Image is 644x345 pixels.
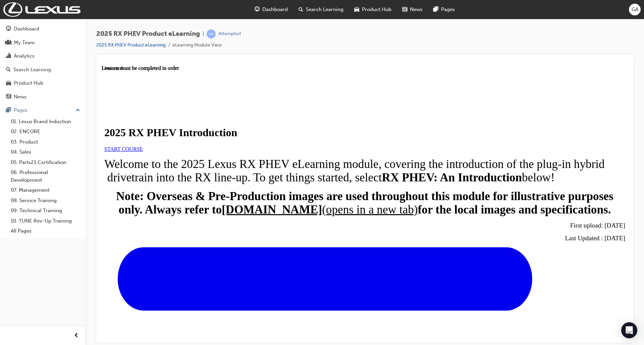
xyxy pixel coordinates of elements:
a: search-iconSearch Learning [293,3,349,16]
a: 08. Service Training [8,195,83,206]
a: 04. Sales [8,147,83,157]
a: car-iconProduct Hub [349,3,397,16]
span: news-icon [6,94,11,100]
a: 09. Technical Training [8,205,83,216]
span: pages-icon [6,107,11,113]
a: 01. Lexus Brand Induction [8,116,83,127]
span: First upload: [DATE] [469,157,524,164]
span: car-icon [6,80,11,86]
span: Search Learning [306,6,343,13]
a: 07. Management [8,185,83,195]
span: Welcome to the 2025 Lexus RX PHEV eLearning module, covering the introduction of the plug-in hybr... [3,92,503,119]
span: search-icon [299,5,303,14]
span: guage-icon [255,5,260,14]
span: Last Updated : [DATE] [463,169,524,176]
button: Pages [3,104,83,116]
span: Dashboard [262,6,288,13]
span: learningRecordVerb_ATTEMPT-icon [207,29,216,38]
span: Pages [441,6,455,13]
span: pages-icon [433,5,438,14]
h1: 2025 RX PHEV Introduction [3,61,524,74]
img: Trak [3,2,80,17]
a: 10. TUNE Rev-Up Training [8,216,83,226]
span: News [410,6,423,13]
a: Dashboard [3,23,83,35]
a: guage-iconDashboard [249,3,293,16]
span: 2025 RX PHEV Product eLearning [96,30,200,38]
button: GA [629,4,641,15]
a: news-iconNews [397,3,428,16]
a: 03. Product [8,137,83,147]
a: START COURSE [3,81,41,87]
button: DashboardMy TeamAnalyticsSearch LearningProduct HubNews [3,21,83,104]
span: up-icon [75,106,80,115]
span: chart-icon [6,53,11,59]
div: Analytics [14,52,35,60]
a: [DOMAIN_NAME](opens in a new tab) [120,138,316,151]
a: My Team [3,36,83,49]
strong: Note: Overseas & Pre-Production images are used throughout this module for illustrative purposes ... [14,124,512,151]
div: Dashboard [14,25,39,33]
div: My Team [14,39,35,47]
a: All Pages [8,226,83,236]
strong: RX PHEV: An Introduction [280,106,420,119]
a: Analytics [3,50,83,62]
div: News [14,93,26,101]
span: Product Hub [362,6,391,13]
a: Product Hub [3,77,83,89]
span: GA [632,6,638,13]
a: Search Learning [3,64,83,76]
li: eLearning Module View [172,41,222,49]
a: 02. ENCORE [8,126,83,137]
span: (opens in a new tab) [220,138,316,151]
span: guage-icon [6,26,11,32]
div: Attempted [218,31,241,37]
span: | [203,30,204,38]
span: news-icon [402,5,407,14]
div: Pages [14,106,28,114]
a: 05. Parts21 Certification [8,157,83,168]
span: prev-icon [74,332,79,340]
span: car-icon [354,5,359,14]
div: Search Learning [13,66,51,74]
div: Open Intercom Messenger [621,322,637,338]
strong: for the local images and specifications. [316,138,509,151]
span: people-icon [6,40,11,46]
strong: [DOMAIN_NAME] [120,138,220,151]
a: News [3,91,83,103]
div: Product Hub [14,79,43,87]
a: pages-iconPages [428,3,460,16]
span: search-icon [6,67,11,73]
a: 2025 RX PHEV Product eLearning [96,42,166,48]
a: 06. Professional Development [8,167,83,185]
